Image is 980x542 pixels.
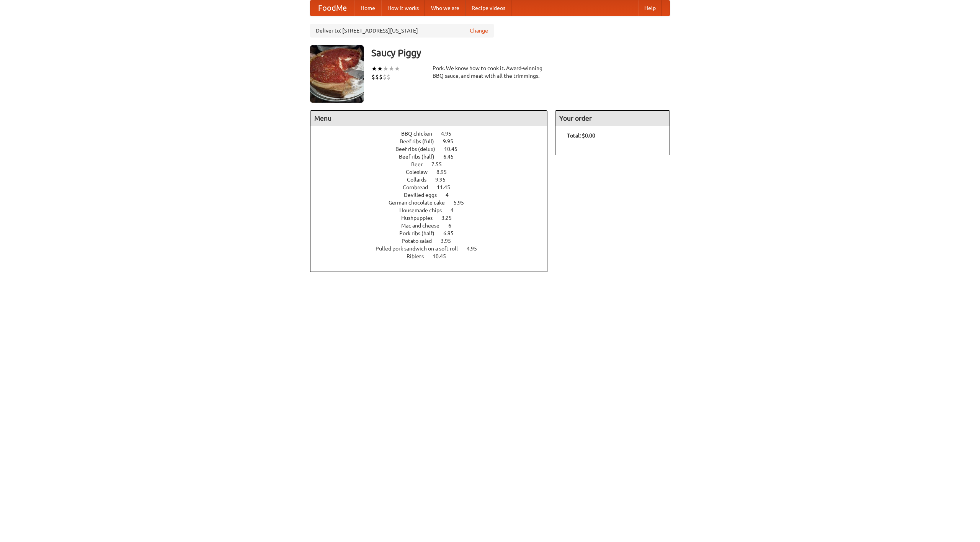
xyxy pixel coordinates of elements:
span: 4 [446,192,456,198]
li: $ [379,73,383,81]
span: 8.95 [436,169,454,175]
h3: Saucy Piggy [371,45,670,61]
li: $ [375,73,379,81]
span: 7.55 [431,161,449,167]
a: Mac and cheese 6 [401,223,465,229]
span: 11.45 [437,184,458,190]
a: Home [354,0,381,16]
span: 9.95 [435,177,453,183]
span: 6.95 [443,230,461,236]
span: Beef ribs (delux) [395,146,443,152]
span: 4.95 [467,246,485,252]
span: 10.45 [433,253,454,259]
li: ★ [383,64,389,73]
span: 4.95 [441,131,459,137]
span: 3.25 [441,215,459,221]
span: 3.95 [441,238,459,244]
a: Hushpuppies 3.25 [401,215,466,221]
span: Hushpuppies [401,215,440,221]
div: Pork. We know how to cook it. Award-winning BBQ sauce, and meat with all the trimmings. [433,64,547,80]
a: Who we are [425,0,465,16]
a: Riblets 10.45 [407,253,460,259]
span: 10.45 [444,146,465,152]
li: ★ [389,64,394,73]
a: Beer 7.55 [411,161,456,167]
span: 6.45 [443,154,461,160]
div: Deliver to: [STREET_ADDRESS][US_STATE] [310,24,494,38]
a: Beef ribs (delux) 10.45 [395,146,472,152]
span: Cornbread [403,184,436,190]
span: Beer [411,161,430,167]
span: Beef ribs (half) [399,154,442,160]
span: Riblets [407,253,431,259]
a: How it works [381,0,425,16]
a: Pork ribs (half) 6.95 [399,230,468,236]
a: Collards 9.95 [407,177,460,183]
img: angular.jpg [310,45,364,103]
li: $ [371,73,375,81]
a: FoodMe [310,0,354,16]
span: German chocolate cake [389,200,452,206]
span: 9.95 [443,138,461,144]
span: Collards [407,177,434,183]
li: ★ [377,64,383,73]
h4: Menu [310,111,547,126]
span: 6 [448,223,459,229]
a: Recipe videos [465,0,511,16]
span: Beef ribs (full) [400,138,442,144]
span: Mac and cheese [401,223,447,229]
a: Potato salad 3.95 [402,238,465,244]
a: Coleslaw 8.95 [406,169,461,175]
span: BBQ chicken [401,131,440,137]
a: Devilled eggs 4 [404,192,463,198]
b: Total: $0.00 [567,133,595,139]
span: Housemade chips [399,207,449,213]
a: German chocolate cake 5.95 [389,200,478,206]
li: ★ [371,64,377,73]
a: Pulled pork sandwich on a soft roll 4.95 [376,246,491,252]
span: Pork ribs (half) [399,230,442,236]
li: ★ [394,64,400,73]
a: Change [470,27,488,34]
a: BBQ chicken 4.95 [401,131,465,137]
span: Coleslaw [406,169,435,175]
a: Housemade chips 4 [399,207,468,213]
a: Cornbread 11.45 [403,184,464,190]
li: $ [383,73,387,81]
a: Help [638,0,662,16]
span: 4 [451,207,461,213]
li: $ [387,73,390,81]
a: Beef ribs (half) 6.45 [399,154,468,160]
span: 5.95 [454,200,472,206]
span: Potato salad [402,238,439,244]
h4: Your order [555,111,670,126]
span: Devilled eggs [404,192,444,198]
a: Beef ribs (full) 9.95 [400,138,467,144]
span: Pulled pork sandwich on a soft roll [376,246,465,252]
